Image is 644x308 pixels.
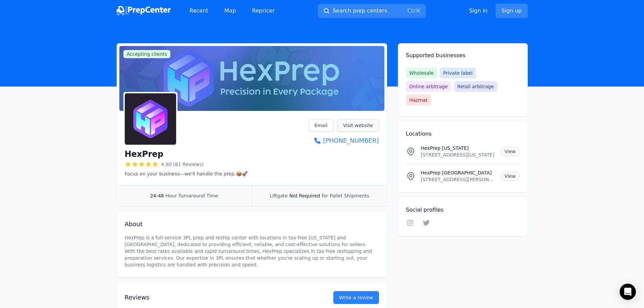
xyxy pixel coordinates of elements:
[501,147,519,156] a: View
[321,193,369,198] span: for Pallet Shipments
[125,170,247,177] p: Focus on your business—we'll handle the prep.📦🚀
[333,291,379,304] a: Write a review
[421,151,496,158] p: [STREET_ADDRESS][US_STATE]
[337,119,379,132] a: Visit website
[123,50,171,58] span: Accepting clients
[150,193,164,198] span: 24-48
[469,7,488,15] a: Sign in
[406,206,520,214] h2: Social profiles
[161,161,204,168] span: 4.90 (81 Reviews)
[406,51,520,60] h2: Supported businesses
[125,234,379,268] p: HexPrep is a full-service 3PL prep and reship center with locations in tax-free [US_STATE] and [G...
[333,7,387,15] span: Search prep centers
[406,81,451,92] span: Online arbitrage
[289,193,320,198] span: Not Required
[421,176,496,183] p: [STREET_ADDRESS][PERSON_NAME][US_STATE]
[318,4,426,18] button: Search prep centersCtrlK
[117,6,171,16] img: PrepCenter
[184,4,214,18] a: Recent
[407,7,417,14] kbd: Ctrl
[496,4,527,18] a: Sign up
[406,130,520,138] h2: Locations
[125,93,176,145] img: HexPrep
[270,193,288,198] span: Liftgate
[125,149,164,160] h1: HexPrep
[125,219,379,229] h2: About
[440,68,476,78] span: Private label
[125,293,312,302] h2: Reviews
[247,4,280,18] a: Repricer
[219,4,241,18] a: Map
[421,145,496,151] p: HexPrep [US_STATE]
[406,95,431,105] span: Hazmat
[620,284,636,300] div: Open Intercom Messenger
[406,68,437,78] span: Wholesale
[421,169,496,176] p: HexPrep [GEOGRAPHIC_DATA]
[309,119,333,132] a: Email
[501,172,519,181] a: View
[454,81,497,92] span: Retail arbitrage
[417,7,421,14] kbd: K
[309,136,379,145] a: [PHONE_NUMBER]
[165,193,218,198] span: Hour Turnaround Time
